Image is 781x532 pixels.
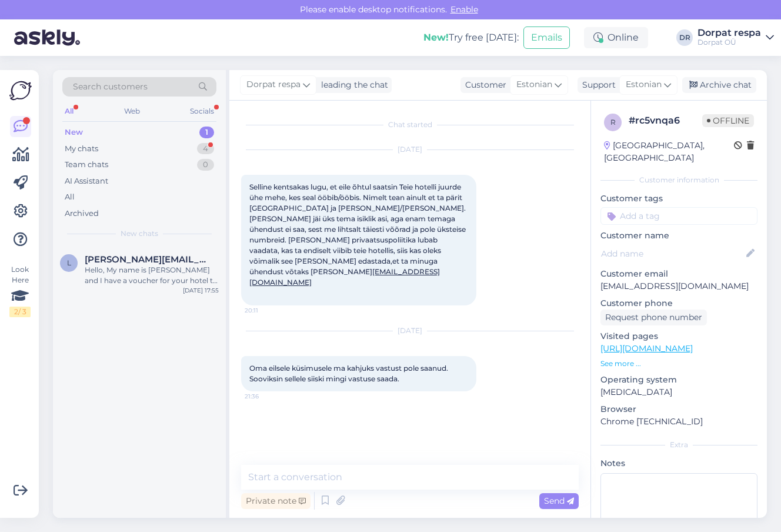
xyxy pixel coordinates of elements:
div: Dorpat respa [697,28,761,38]
input: Add name [601,247,744,260]
p: Chrome [TECHNICAL_ID] [600,415,757,428]
div: Private note [241,493,311,509]
div: leading the chat [316,79,388,91]
p: [EMAIL_ADDRESS][DOMAIN_NAME] [600,280,757,292]
div: 2 / 3 [9,307,31,317]
input: Add a tag [600,207,757,225]
div: DR [676,29,693,46]
div: 1 [199,127,214,138]
div: All [65,191,75,203]
span: 20:11 [245,306,289,315]
p: Customer email [600,268,757,280]
div: Look Here [9,264,31,317]
div: [DATE] [241,325,579,336]
p: Customer name [600,230,757,242]
a: Dorpat respaDorpat OÜ [697,28,774,47]
div: Socials [188,104,216,119]
span: 21:36 [245,392,289,401]
div: My chats [65,143,98,155]
p: Operating system [600,374,757,386]
div: Request phone number [600,310,707,325]
div: Customer [460,79,506,91]
div: Archived [65,208,99,220]
span: Oma eilsele küsimusele ma kahjuks vastust pole saanud. Sooviksin sellele siiski mingi vastuse saada. [249,364,450,383]
div: Hello, My name is [PERSON_NAME] and I have a voucher for your hotel to be staying from [DATE] to ... [85,265,219,286]
span: Send [544,496,574,506]
span: l [67,258,71,267]
div: AI Assistant [65,175,108,187]
img: Askly Logo [9,79,32,102]
span: Search customers [73,81,148,93]
div: [DATE] 17:55 [183,286,219,295]
div: All [62,104,76,119]
span: r [610,118,616,127]
div: # rc5vnqa6 [629,114,702,128]
p: Customer tags [600,192,757,205]
span: Selline kentsakas lugu, et eile õhtul saatsin Teie hotelli juurde ühe mehe, kes seal ööbib/ööbis.... [249,182,468,287]
div: Team chats [65,159,108,171]
span: lourenco.m.catarina@gmail.com [85,254,207,265]
div: Archive chat [682,77,756,93]
p: Visited pages [600,330,757,343]
b: New! [423,32,449,43]
span: Enable [447,4,482,15]
div: [GEOGRAPHIC_DATA], [GEOGRAPHIC_DATA] [604,139,734,164]
div: Chat started [241,119,579,130]
div: Try free [DATE]: [423,31,519,45]
div: [DATE] [241,144,579,155]
a: [URL][DOMAIN_NAME] [600,343,693,354]
div: Online [584,27,648,48]
div: New [65,127,83,138]
span: New chats [121,228,158,239]
span: Dorpat respa [246,78,301,91]
div: Support [578,79,616,91]
button: Emails [523,26,570,49]
div: Extra [600,440,757,450]
div: 4 [197,143,214,155]
span: Estonian [516,78,552,91]
div: 0 [197,159,214,171]
p: Browser [600,403,757,415]
span: Estonian [626,78,662,91]
span: Offline [702,114,754,127]
div: Customer information [600,175,757,185]
div: Dorpat OÜ [697,38,761,47]
p: [MEDICAL_DATA] [600,386,757,398]
p: Notes [600,457,757,470]
div: Web [122,104,142,119]
p: See more ... [600,358,757,369]
p: Customer phone [600,297,757,310]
